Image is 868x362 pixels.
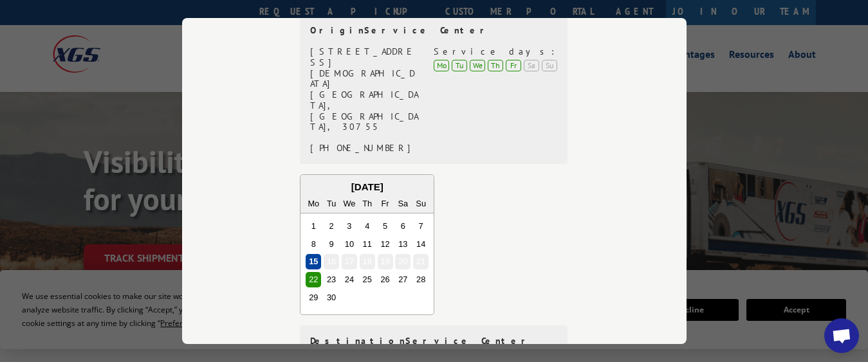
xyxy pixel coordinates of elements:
[413,219,429,234] div: Choose Sunday, September 7th, 2025
[341,255,356,270] div: Choose Wednesday, September 17th, 2025
[359,255,374,270] div: Choose Thursday, September 18th, 2025
[542,60,557,71] div: Su
[341,219,356,234] div: Choose Wednesday, September 3rd, 2025
[324,290,339,305] div: Choose Tuesday, September 30th, 2025
[341,237,356,252] div: Choose Wednesday, September 10th, 2025
[377,196,392,212] div: Fr
[413,272,429,287] div: Choose Sunday, September 28th, 2025
[310,46,419,89] div: [STREET_ADDRESS][DEMOGRAPHIC_DATA]
[413,255,429,270] div: Choose Sunday, September 21st, 2025
[377,237,392,252] div: Choose Friday, September 12th, 2025
[324,196,339,212] div: Tu
[306,255,321,270] div: Choose Monday, September 15th, 2025
[324,237,339,252] div: Choose Tuesday, September 9th, 2025
[324,255,339,270] div: Choose Tuesday, September 16th, 2025
[304,217,430,307] div: month 2025-09
[359,272,374,287] div: Choose Thursday, September 25th, 2025
[341,196,356,212] div: We
[395,255,411,270] div: Choose Saturday, September 20th, 2025
[395,272,411,287] div: Choose Saturday, September 27th, 2025
[824,318,859,353] div: Open chat
[377,219,392,234] div: Choose Friday, September 5th, 2025
[306,290,321,305] div: Choose Monday, September 29th, 2025
[359,219,374,234] div: Choose Thursday, September 4th, 2025
[324,219,339,234] div: Choose Tuesday, September 2nd, 2025
[310,89,419,132] div: [GEOGRAPHIC_DATA], [GEOGRAPHIC_DATA], 30755
[300,180,434,195] div: [DATE]
[306,219,321,234] div: Choose Monday, September 1st, 2025
[395,237,411,252] div: Choose Saturday, September 13th, 2025
[306,237,321,252] div: Choose Monday, September 8th, 2025
[324,272,339,287] div: Choose Tuesday, September 23rd, 2025
[413,196,429,212] div: Su
[377,255,392,270] div: Choose Friday, September 19th, 2025
[488,60,503,71] div: Th
[470,60,485,71] div: We
[434,60,449,71] div: Mo
[413,237,429,252] div: Choose Sunday, September 14th, 2025
[306,272,321,287] div: Choose Monday, September 22nd, 2025
[377,272,392,287] div: Choose Friday, September 26th, 2025
[341,272,356,287] div: Choose Wednesday, September 24th, 2025
[434,46,557,57] div: Service days:
[310,25,557,36] div: Origin Service Center
[306,196,321,212] div: Mo
[310,143,419,154] div: [PHONE_NUMBER]
[506,60,521,71] div: Fr
[359,237,374,252] div: Choose Thursday, September 11th, 2025
[395,196,411,212] div: Sa
[524,60,539,71] div: Sa
[452,60,467,71] div: Tu
[310,336,557,347] div: Destination Service Center
[395,219,411,234] div: Choose Saturday, September 6th, 2025
[359,196,374,212] div: Th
